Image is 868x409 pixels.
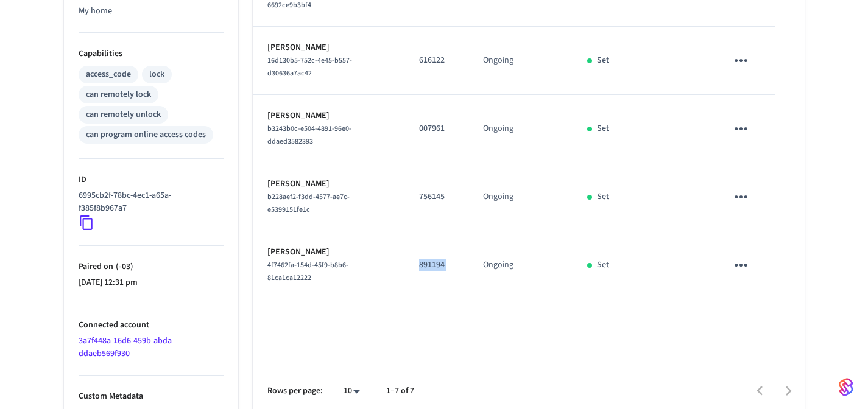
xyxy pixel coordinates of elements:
[79,390,224,403] p: Custom Metadata
[267,110,390,122] p: [PERSON_NAME]
[386,385,414,397] p: 1–7 of 7
[337,382,367,400] div: 10
[79,319,224,332] p: Connected account
[419,54,454,67] p: 616122
[86,128,206,141] div: can program online access codes
[79,47,224,60] p: Capabilities
[267,260,348,283] span: 4f7462fa-154d-45f9-b8b6-81ca1ca12222
[113,260,133,273] span: ( -03 )
[468,27,573,95] td: Ongoing
[267,41,390,54] p: [PERSON_NAME]
[468,163,573,231] td: Ongoing
[597,259,609,271] p: Set
[86,88,151,101] div: can remotely lock
[79,260,224,273] p: Paired on
[79,173,224,186] p: ID
[597,122,609,135] p: Set
[79,189,219,215] p: 6995cb2f-78bc-4ec1-a65a-f385f8b967a7
[86,108,161,121] div: can remotely unlock
[419,191,454,203] p: 756145
[419,259,454,271] p: 891194
[86,68,131,81] div: access_code
[267,246,390,259] p: [PERSON_NAME]
[267,385,323,397] p: Rows per page:
[839,377,853,397] img: SeamLogoGradient.69752ec5.svg
[419,122,454,135] p: 007961
[597,191,609,203] p: Set
[79,276,224,289] p: [DATE] 12:31 pm
[468,95,573,163] td: Ongoing
[267,192,350,215] span: b228aef2-f3dd-4577-ae7c-e5399151fe1c
[468,231,573,299] td: Ongoing
[149,68,164,81] div: lock
[267,178,390,191] p: [PERSON_NAME]
[79,335,174,360] a: 3a7f448a-16d6-459b-abda-ddaeb569f930
[267,55,352,79] span: 16d130b5-752c-4e45-b557-d30636a7ac42
[597,54,609,67] p: Set
[267,124,351,147] span: b3243b0c-e504-4891-96e0-ddaed3582393
[79,5,224,18] p: My home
